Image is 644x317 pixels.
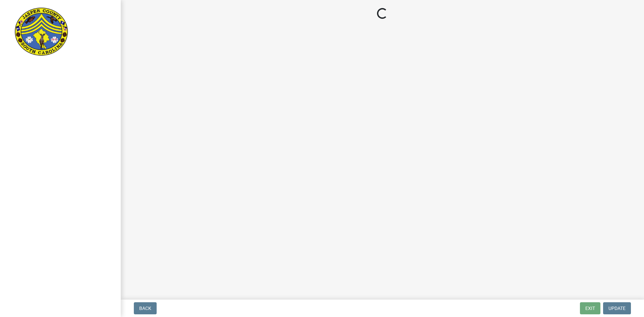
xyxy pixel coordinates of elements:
span: Update [608,306,626,311]
button: Update [603,302,631,314]
button: Back [134,302,157,314]
span: Back [139,306,151,311]
button: Exit [580,302,600,314]
img: Jasper County, South Carolina [13,7,69,57]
